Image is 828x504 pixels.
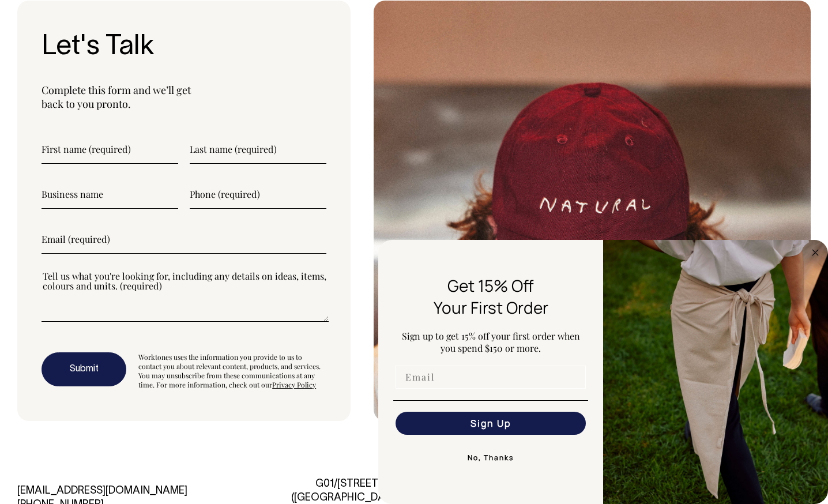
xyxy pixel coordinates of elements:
[272,380,316,389] a: Privacy Policy
[808,246,822,259] button: Close dialog
[190,180,326,209] input: Phone (required)
[42,352,126,387] button: Submit
[42,32,326,63] h3: Let's Talk
[447,274,534,296] span: Get 15% Off
[396,412,586,435] button: Sign Up
[42,180,178,209] input: Business name
[42,225,326,254] input: Email (required)
[396,366,586,389] input: Email
[42,135,178,164] input: First name (required)
[393,446,588,469] button: No, Thanks
[138,352,326,389] div: Worktones uses the information you provide to us to contact you about relevant content, products,...
[374,1,811,421] img: Untitled_design_1bf594e4-9114-4ce3-8867-b5a6cff050b7.png
[402,330,580,354] span: Sign up to get 15% off your first order when you spend $150 or more.
[42,83,326,111] p: Complete this form and we’ll get back to you pronto.
[190,135,326,164] input: Last name (required)
[393,400,588,401] img: underline
[434,296,548,318] span: Your First Order
[378,240,828,504] div: FLYOUT Form
[17,486,187,496] a: [EMAIL_ADDRESS][DOMAIN_NAME]
[603,240,828,504] img: 5e34ad8f-4f05-4173-92a8-ea475ee49ac9.jpeg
